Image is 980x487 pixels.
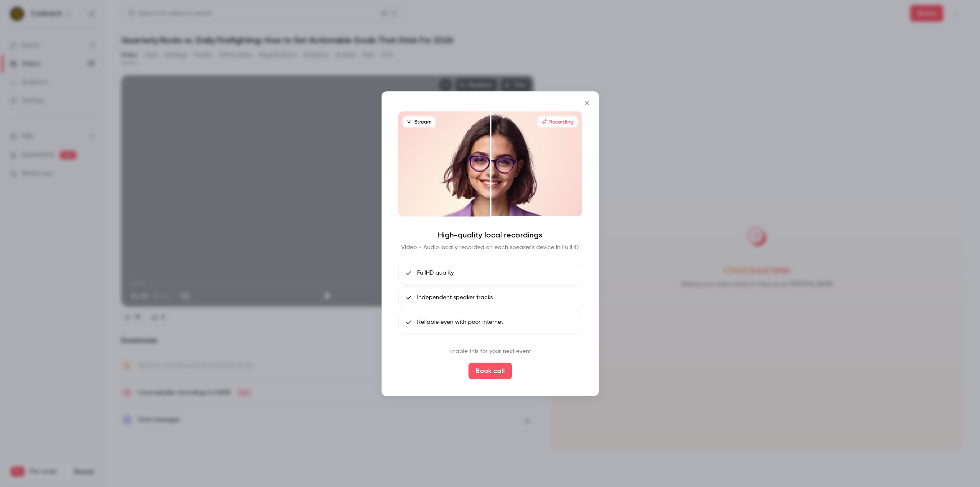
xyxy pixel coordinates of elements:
[579,94,596,111] button: Close
[417,318,503,327] span: Reliable even with poor internet
[417,269,454,278] span: FullHD quality
[417,293,493,302] span: Independent speaker tracks
[401,243,579,252] p: Video + Audio locally recorded on each speaker's device in FullHD
[468,363,512,379] button: Book call
[449,347,531,356] p: Enable this for your next event
[438,230,542,240] h4: High-quality local recordings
